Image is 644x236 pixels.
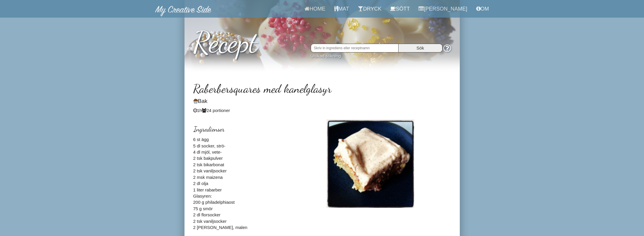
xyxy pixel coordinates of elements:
[193,82,451,95] h2: Raberbersquares med kanelglasyr
[311,53,341,58] a: Utökad sökning
[311,44,399,52] input: Skriv in ingrediens eller receptnamn
[193,125,318,133] h3: Ingredienser
[193,98,451,104] h4: Bak
[193,20,451,58] h1: Recept
[189,119,322,230] div: 6 st ägg 5 dl socker, strö- 4 dl mjöl, vete- 2 tsk bakpulver 2 tsk bikarbonat 2 tsk vaniljsocker ...
[193,99,198,103] img: Bak
[399,44,443,52] input: Sök
[327,119,414,208] img: Receptbild
[155,6,211,16] img: MyCreativeSide
[193,107,451,113] div: 1h 24 portioner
